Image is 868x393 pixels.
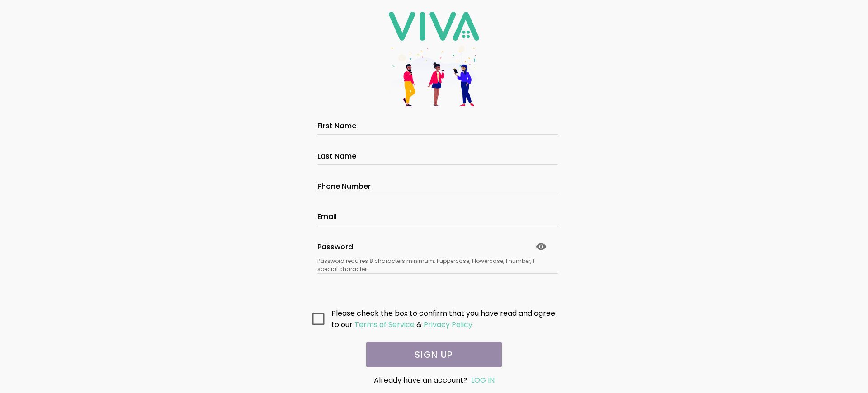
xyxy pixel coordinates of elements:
a: LOG IN [471,375,495,385]
ion-text: Terms of Service [354,319,415,330]
div: Already have an account? [328,374,540,386]
ion-text: Privacy Policy [424,319,472,330]
ion-col: Please check the box to confirm that you have read and agree to our & [329,305,561,332]
ion-text: Password requires 8 characters minimum, 1 uppercase, 1 lowercase, 1 number, 1 special character [317,257,551,273]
